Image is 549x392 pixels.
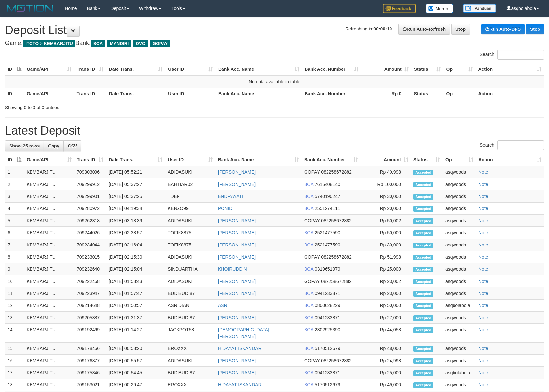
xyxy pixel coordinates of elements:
td: 1 [5,166,24,178]
td: [DATE] 02:15:30 [106,251,165,263]
td: 709176877 [74,355,106,367]
td: Rp 100,000 [361,178,411,190]
td: KEMBARJITU [24,263,74,275]
span: Copy 0319651979 to clipboard [315,266,340,272]
td: KEMBARJITU [24,190,74,203]
a: KHOIRUDDIN [218,266,247,272]
a: HIDAYAT ISKANDAR [218,346,262,351]
span: Accepted [413,315,433,321]
td: BUDIBUDI87 [165,287,215,300]
td: Rp 23,000 [361,287,411,300]
th: Trans ID [74,88,106,100]
span: Accepted [413,291,433,297]
th: Status [412,88,444,100]
td: [DATE] 01:50:57 [106,300,165,312]
td: Rp 30,000 [361,239,411,251]
td: 709233015 [74,251,106,263]
span: Copy 2521477590 to clipboard [315,242,340,247]
span: Accepted [413,267,433,272]
a: [DEMOGRAPHIC_DATA][PERSON_NAME] [218,327,269,339]
span: BCA [304,346,313,351]
th: User ID [165,88,216,100]
img: MOTION_logo.png [5,3,55,13]
th: Op: activate to sort column ascending [444,63,476,75]
td: KEMBARJITU [24,300,74,312]
td: ASRIDIAN [165,300,215,312]
span: BCA [304,327,313,332]
td: TDEF [165,190,215,203]
th: Op [444,88,476,100]
a: Note [478,315,488,320]
td: 17 [5,367,24,379]
span: Accepted [413,358,433,364]
td: KEMBARJITU [24,178,74,190]
td: KEMBARJITU [24,227,74,239]
td: asqwoods [443,203,476,215]
a: Run Auto-DPS [481,24,525,34]
td: 709303096 [74,166,106,178]
td: [DATE] 01:31:37 [106,312,165,324]
td: KEMBARJITU [24,324,74,343]
td: BUDIBUDI87 [165,367,215,379]
td: Rp 44,058 [361,324,411,343]
td: asqwoods [443,355,476,367]
td: asqwoods [443,379,476,391]
th: Game/API: activate to sort column ascending [24,63,74,75]
a: Note [478,370,488,375]
td: Rp 25,000 [361,263,411,275]
td: asqwoods [443,178,476,190]
span: Accepted [413,243,433,248]
input: Search: [497,140,544,150]
td: EROXXX [165,343,215,355]
td: [DATE] 04:19:34 [106,203,165,215]
span: Accepted [413,370,433,376]
span: GOPAY [304,279,320,284]
img: Button%20Memo.svg [426,4,453,13]
td: ADIDASUKI [165,166,215,178]
td: [DATE] 02:15:04 [106,263,165,275]
td: [DATE] 00:55:57 [106,355,165,367]
td: KEMBARJITU [24,239,74,251]
th: Action [475,88,544,100]
span: Copy 0941233871 to clipboard [315,370,340,375]
a: [PERSON_NAME] [218,358,256,363]
td: Rp 49,000 [361,379,411,391]
td: asqwoods [443,239,476,251]
a: Note [478,230,488,235]
span: Accepted [413,182,433,187]
a: Note [478,266,488,272]
td: asqbolabola [443,367,476,379]
td: 18 [5,379,24,391]
td: Rp 50,002 [361,215,411,227]
td: KEMBARJITU [24,343,74,355]
h1: Deposit List [5,24,544,37]
a: Note [478,206,488,211]
input: Search: [497,50,544,60]
td: 8 [5,251,24,263]
a: [PERSON_NAME] [218,279,256,284]
th: Amount: activate to sort column ascending [361,154,411,166]
a: Note [478,194,488,199]
span: Accepted [413,194,433,200]
td: asqwoods [443,251,476,263]
td: KEMBARJITU [24,379,74,391]
span: Copy 0941233871 to clipboard [315,291,340,296]
strong: 00:00:10 [373,26,392,31]
span: Copy 5740190247 to clipboard [315,194,340,199]
td: TOFIK8875 [165,227,215,239]
td: [DATE] 05:37:25 [106,190,165,203]
span: Accepted [413,382,433,388]
span: Copy 2521477590 to clipboard [315,230,340,235]
td: ADIDASUKI [165,275,215,287]
td: TOFIK8875 [165,239,215,251]
th: User ID: activate to sort column ascending [165,154,215,166]
span: OVO [133,40,148,47]
td: KEMBARJITU [24,203,74,215]
td: ADIDASUKI [165,215,215,227]
td: asqwoods [443,263,476,275]
a: Note [478,327,488,332]
span: GOPAY [304,169,320,175]
td: 12 [5,300,24,312]
span: Copy 082258672882 to clipboard [321,279,351,284]
span: BCA [304,194,313,199]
